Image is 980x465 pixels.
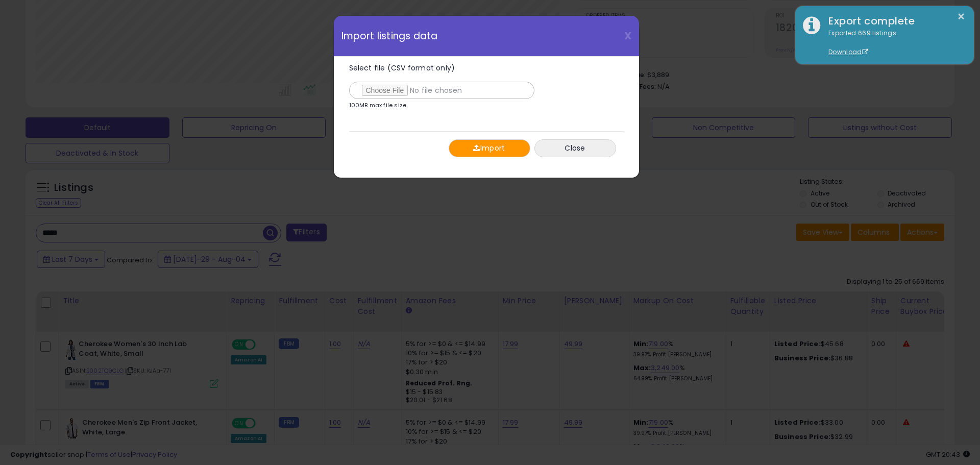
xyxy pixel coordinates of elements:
a: Download [828,47,868,56]
p: 100MB max file size [349,103,407,108]
button: × [957,10,965,23]
span: Select file (CSV format only) [349,63,455,73]
div: Exported 669 listings. [821,29,966,57]
span: Import listings data [341,31,438,41]
div: Export complete [821,14,966,29]
span: X [624,29,631,43]
button: Import [449,139,530,157]
button: Close [534,139,616,157]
